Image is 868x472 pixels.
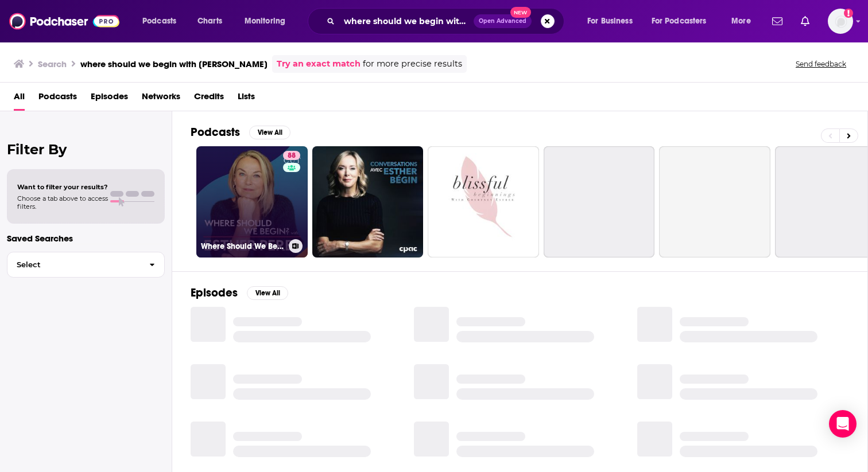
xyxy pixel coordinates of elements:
[17,183,108,191] span: Want to filter your results?
[796,11,814,31] a: Show notifications dropdown
[479,18,526,24] span: Open Advanced
[245,13,285,29] span: Monitoring
[731,13,751,29] span: More
[339,12,474,30] input: Search podcasts, credits, & more...
[652,13,707,29] span: For Podcasters
[249,126,290,139] button: View All
[283,151,300,160] a: 88
[196,146,308,258] a: 88Where Should We Begin? with [PERSON_NAME]
[510,7,531,18] span: New
[768,11,787,31] a: Show notifications dropdown
[91,87,128,111] a: Episodes
[288,150,296,162] span: 88
[190,12,229,30] a: Charts
[9,10,119,32] img: Podchaser - Follow, Share and Rate Podcasts
[319,8,575,34] div: Search podcasts, credits, & more...
[14,87,25,111] a: All
[7,141,165,158] h2: Filter By
[828,9,853,34] button: Show profile menu
[191,125,240,139] h2: Podcasts
[142,87,180,111] a: Networks
[17,194,108,210] span: Choose a tab above to access filters.
[38,58,67,69] h3: Search
[38,87,77,111] a: Podcasts
[134,12,191,30] button: open menu
[474,14,532,28] button: Open AdvancedNew
[644,12,723,30] button: open menu
[579,12,647,30] button: open menu
[191,125,290,139] a: PodcastsView All
[829,410,857,438] div: Open Intercom Messenger
[194,87,224,111] a: Credits
[828,9,853,34] span: Logged in as KevinZ
[828,9,853,34] img: User Profile
[142,13,176,29] span: Podcasts
[191,286,238,300] h2: Episodes
[201,241,284,251] h3: Where Should We Begin? with [PERSON_NAME]
[191,286,288,300] a: EpisodesView All
[363,57,462,71] span: for more precise results
[723,12,765,30] button: open menu
[7,261,140,268] span: Select
[7,233,165,244] p: Saved Searches
[792,59,850,69] button: Send feedback
[587,13,633,29] span: For Business
[247,286,288,300] button: View All
[277,57,361,71] a: Try an exact match
[80,58,268,69] h3: where should we begin with [PERSON_NAME]
[197,13,222,29] span: Charts
[844,9,853,18] svg: Add a profile image
[238,87,255,111] a: Lists
[237,12,300,30] button: open menu
[7,252,165,278] button: Select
